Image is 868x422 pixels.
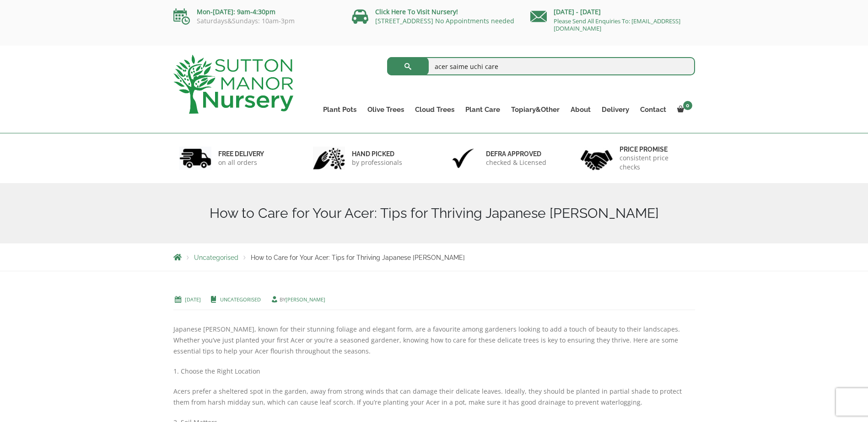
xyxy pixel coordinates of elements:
span: 0 [683,101,692,110]
h6: hand picked [352,150,402,158]
img: 2.jpg [313,147,345,170]
p: Japanese [PERSON_NAME], known for their stunning foliage and elegant form, are a favourite among ... [173,290,695,357]
img: logo [173,55,293,114]
p: 1. Choose the Right Location [173,366,695,377]
a: About [565,103,596,116]
h6: Price promise [620,145,689,153]
span: How to Care for Your Acer: Tips for Thriving Japanese [PERSON_NAME] [251,254,465,261]
a: Click Here To Visit Nursery! [375,7,458,16]
a: Delivery [596,103,635,116]
a: Plant Care [460,103,506,116]
a: [DATE] [185,296,201,303]
p: Mon-[DATE]: 9am-4:30pm [173,6,338,17]
a: Contact [635,103,672,116]
a: [STREET_ADDRESS] No Appointments needed [375,16,514,25]
a: Please Send All Enquiries To: [EMAIL_ADDRESS][DOMAIN_NAME] [554,17,680,32]
img: 1.jpg [179,147,211,170]
a: Topiary&Other [506,103,565,116]
a: Uncategorised [194,254,238,261]
p: by professionals [352,158,402,167]
input: Search... [387,57,695,75]
p: [DATE] - [DATE] [530,6,695,17]
p: checked & Licensed [486,158,546,167]
img: 4.jpg [581,144,613,172]
a: Uncategorised [220,296,261,303]
p: Saturdays&Sundays: 10am-3pm [173,17,338,25]
p: consistent price checks [620,153,689,172]
h6: FREE DELIVERY [218,150,264,158]
h1: How to Care for Your Acer: Tips for Thriving Japanese [PERSON_NAME] [173,205,695,222]
a: Cloud Trees [410,103,460,116]
p: on all orders [218,158,264,167]
img: 3.jpg [447,147,479,170]
p: Acers prefer a sheltered spot in the garden, away from strong winds that can damage their delicat... [173,386,695,408]
a: Olive Trees [362,103,410,116]
h6: Defra approved [486,150,546,158]
a: [PERSON_NAME] [286,296,325,303]
a: 0 [672,103,695,116]
a: Plant Pots [318,103,362,116]
nav: Breadcrumbs [173,253,695,261]
span: by [270,296,325,303]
